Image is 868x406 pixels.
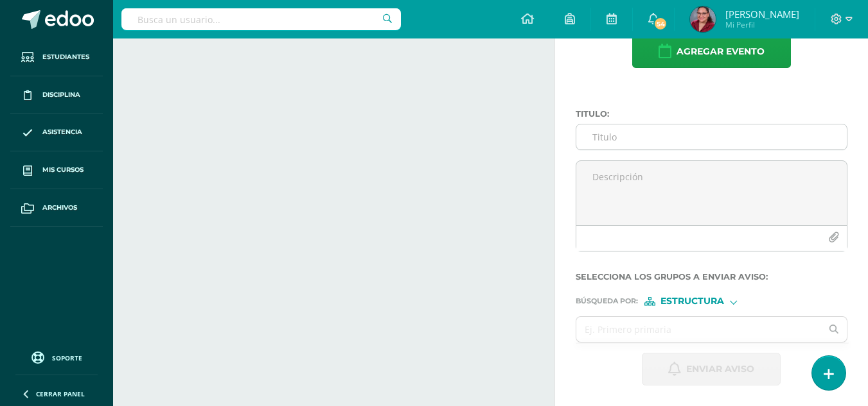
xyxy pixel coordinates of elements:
[644,297,741,306] div: [object Object]
[42,90,80,100] span: Disciplina
[36,389,85,398] span: Cerrar panel
[686,353,754,385] span: Enviar aviso
[576,124,847,149] input: Titulo
[15,348,98,366] a: Soporte
[10,76,103,114] a: Disciplina
[576,272,847,282] label: Selecciona los grupos a enviar aviso :
[10,189,103,227] a: Archivos
[660,298,724,305] span: Estructura
[42,203,77,213] span: Archivos
[653,17,668,31] span: 54
[725,8,799,21] span: [PERSON_NAME]
[42,165,84,175] span: Mis cursos
[10,151,103,189] a: Mis cursos
[677,36,765,67] span: Agregar evento
[632,35,791,68] button: Agregar evento
[121,8,401,30] input: Busca un usuario...
[576,317,822,342] input: Ej. Primero primaria
[576,109,847,119] label: Titulo :
[42,127,82,137] span: Asistencia
[725,19,799,30] span: Mi Perfil
[42,52,89,62] span: Estudiantes
[642,353,781,385] button: Enviar aviso
[10,114,103,152] a: Asistencia
[10,38,103,76] a: Estudiantes
[576,298,638,305] span: Búsqueda por :
[690,6,716,32] img: e95347a5d296bc6017f1216fd3eb001a.png
[52,353,82,362] span: Soporte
